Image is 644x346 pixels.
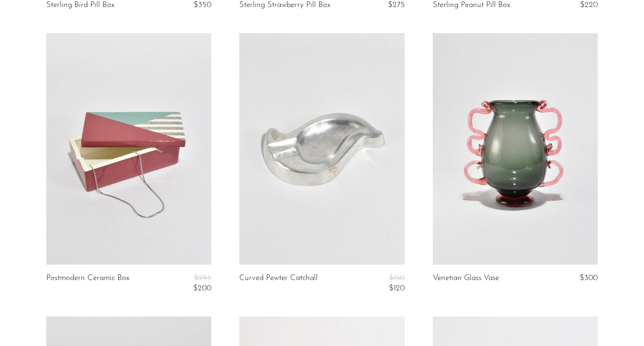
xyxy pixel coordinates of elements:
[388,1,405,9] span: $275
[389,284,405,292] span: $120
[433,1,510,9] a: Sterling Peanut Pill Box
[46,1,114,9] a: Sterling Bird Pill Box
[433,274,499,282] a: Venetian Glass Vase
[239,1,330,9] a: Sterling Strawberry Pill Box
[580,1,598,9] span: $220
[239,274,318,293] a: Curved Pewter Catchall
[580,274,598,282] span: $300
[193,284,211,292] span: $200
[193,1,211,9] span: $350
[389,274,405,282] span: $150
[46,274,129,293] a: Postmodern Ceramic Box
[194,274,211,282] span: $295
